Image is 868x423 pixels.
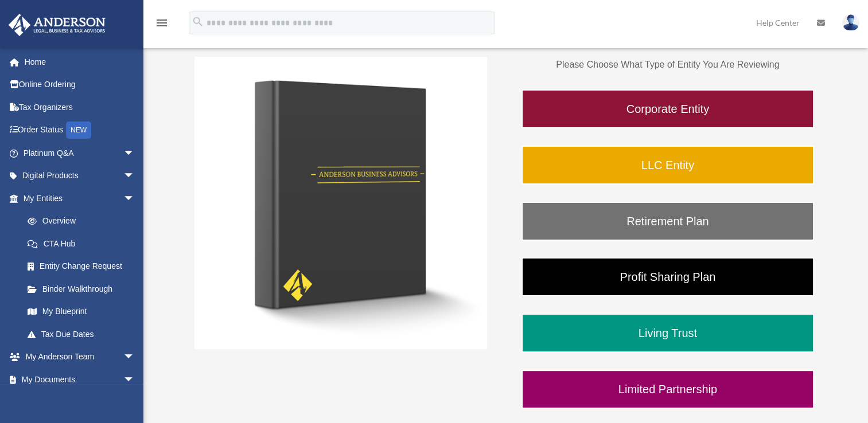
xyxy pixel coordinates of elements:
a: Online Ordering [8,73,152,96]
span: arrow_drop_down [123,142,146,165]
img: Anderson Advisors Platinum Portal [5,14,109,36]
a: Platinum Q&Aarrow_drop_down [8,142,152,164]
a: Order StatusNEW [8,119,152,142]
p: Please Choose What Type of Entity You Are Reviewing [521,57,814,73]
a: Living Trust [521,314,814,352]
a: My Blueprint [16,300,152,323]
a: Binder Walkthrough [16,277,146,300]
a: CTA Hub [16,232,152,255]
a: My Anderson Teamarrow_drop_down [8,346,152,369]
div: NEW [66,122,91,139]
a: Retirement Plan [521,202,814,241]
img: User Pic [842,14,859,31]
span: arrow_drop_down [123,187,146,210]
a: Digital Productsarrow_drop_down [8,164,152,187]
i: search [192,15,204,28]
a: menu [155,20,169,30]
a: Limited Partnership [521,370,814,409]
a: My Documentsarrow_drop_down [8,368,152,391]
span: arrow_drop_down [123,346,146,369]
span: arrow_drop_down [123,368,146,391]
a: Entity Change Request [16,255,152,278]
span: arrow_drop_down [123,164,146,188]
a: LLC Entity [521,146,814,185]
a: Tax Due Dates [16,323,152,346]
a: Home [8,50,152,73]
a: Tax Organizers [8,96,152,119]
i: menu [155,16,169,30]
a: My Entitiesarrow_drop_down [8,187,152,210]
a: Corporate Entity [521,89,814,128]
a: Overview [16,210,152,233]
a: Profit Sharing Plan [521,257,814,296]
